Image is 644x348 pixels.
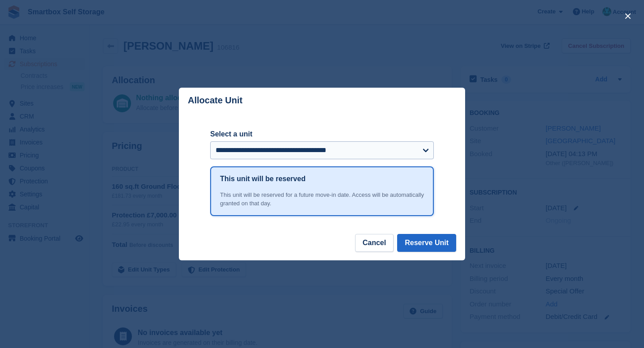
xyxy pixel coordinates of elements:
[397,234,456,252] button: Reserve Unit
[621,9,635,23] button: close
[220,174,305,184] h1: This unit will be reserved
[210,129,434,140] label: Select a unit
[355,234,394,252] button: Cancel
[220,191,424,208] div: This unit will be reserved for a future move-in date. Access will be automatically granted on tha...
[188,95,242,106] p: Allocate Unit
